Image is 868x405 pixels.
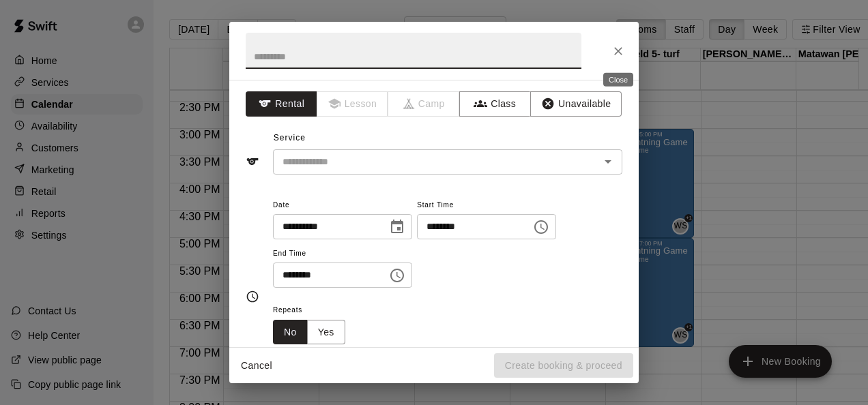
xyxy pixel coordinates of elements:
[273,320,345,345] div: outlined button group
[317,91,389,117] span: Lessons must be created in the Services page first
[384,262,411,289] button: Choose time, selected time is 5:00 PM
[603,73,633,87] div: Close
[246,290,259,303] svg: Timing
[273,320,308,345] button: No
[417,196,556,215] span: Start Time
[274,133,306,142] span: Service
[235,353,278,378] button: Cancel
[527,213,555,241] button: Choose time, selected time is 4:30 PM
[246,91,317,117] button: Rental
[388,91,460,117] span: Camps can only be created in the Services page
[459,91,531,117] button: Class
[273,245,412,263] span: End Time
[273,301,356,320] span: Repeats
[246,155,259,168] svg: Service
[307,320,345,345] button: Yes
[598,152,618,171] button: Open
[530,91,622,117] button: Unavailable
[606,39,631,63] button: Close
[384,213,411,241] button: Choose date, selected date is Oct 11, 2025
[273,196,412,215] span: Date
